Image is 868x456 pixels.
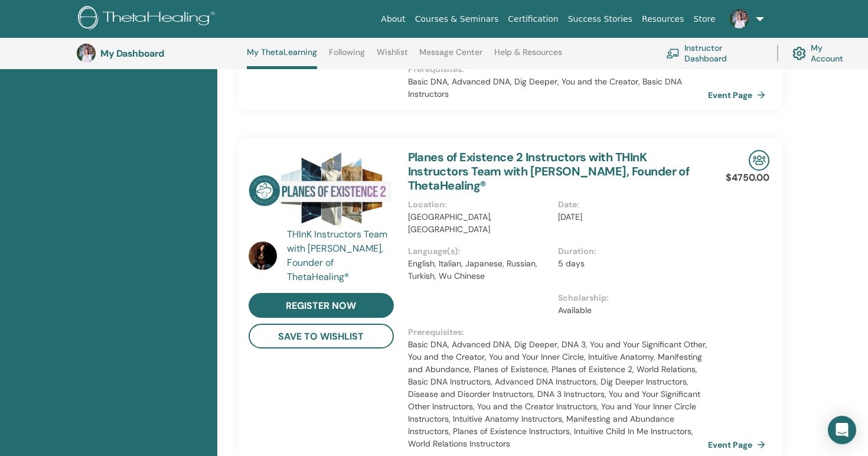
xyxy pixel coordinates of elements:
p: [DATE] [558,211,701,223]
img: logo.png [78,6,219,32]
p: Location : [408,198,551,211]
a: Store [689,8,720,30]
p: Prerequisites : [408,326,709,338]
p: Basic DNA, Advanced DNA, Dig Deeper, DNA 3, You and Your Significant Other, You and the Creator, ... [408,338,709,450]
a: Resources [637,8,689,30]
a: Help & Resources [494,47,562,66]
p: 5 days [558,258,701,270]
img: Planes of Existence 2 Instructors [249,150,394,231]
p: Date : [558,198,701,211]
a: Instructor Dashboard [666,40,763,66]
p: Available [558,304,701,317]
a: My ThetaLearning [247,47,317,69]
p: Language(s) : [408,245,551,258]
p: Prerequisites : [408,63,709,76]
p: Scholarship : [558,292,701,304]
a: Wishlist [377,47,408,66]
a: Courses & Seminars [410,8,504,30]
p: $4750.00 [726,171,769,185]
h3: My Dashboard [100,48,218,59]
a: Success Stories [563,8,637,30]
a: My Account [792,40,855,66]
img: In-Person Seminar [749,150,769,171]
a: Message Center [419,47,482,66]
a: Certification [503,8,563,30]
div: Open Intercom Messenger [828,416,856,444]
a: register now [249,293,394,318]
img: default.jpg [730,9,749,28]
span: register now [286,299,356,312]
p: English, Italian, Japanese, Russian, Turkish, Wu Chinese [408,258,551,282]
p: [GEOGRAPHIC_DATA], [GEOGRAPHIC_DATA] [408,211,551,236]
a: Event Page [708,86,770,104]
img: cog.svg [792,44,806,63]
a: THInK Instructors Team with [PERSON_NAME], Founder of ThetaHealing® [287,227,396,284]
img: chalkboard-teacher.svg [666,48,680,58]
a: Event Page [708,436,770,454]
p: Basic DNA, Advanced DNA, Dig Deeper, You and the Creator, Basic DNA Instructors [408,76,709,100]
a: Planes of Existence 2 Instructors with THInK Instructors Team with [PERSON_NAME], Founder of Thet... [408,149,690,193]
a: Following [329,47,365,66]
a: About [376,8,410,30]
p: Duration : [558,245,701,258]
img: default.jpg [249,242,277,270]
img: default.jpg [77,44,96,63]
button: save to wishlist [249,324,394,348]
